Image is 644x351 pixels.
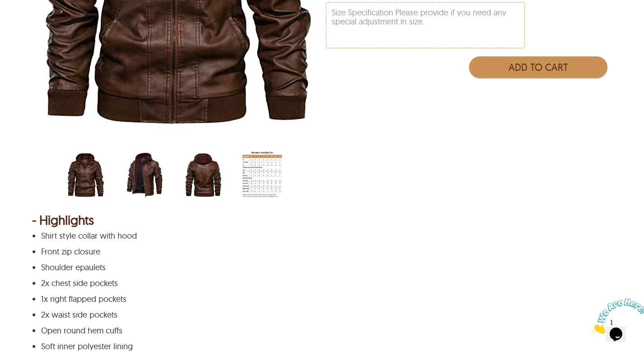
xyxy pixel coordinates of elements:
div: men-leather-jacket-size-chart-min.jpg [242,150,292,202]
p: Soft inner polyester lining [41,342,601,351]
img: scin-13019-brown-back.jpg [183,150,223,200]
img: Chat attention grabber [4,4,60,39]
div: scin-13019-brown-back.jpg [183,150,233,202]
p: 2x chest side pockets [41,279,601,288]
div: scin-13019-brown.jpg [66,150,116,202]
p: Open round hem cuffs [41,326,601,335]
p: Front zip closure [41,247,601,256]
img: scin-13019-brown.jpg [66,150,106,200]
img: men-leather-jacket-size-chart-min.jpg [242,150,282,200]
button: Add to Cart [469,56,607,78]
p: 2x waist side pockets [41,310,601,319]
img: scin-13019-brown-side.jpg [125,150,165,200]
p: Shirt style collar with hood [41,231,601,240]
textarea: Size Specification Please provide if you need any special adjustment in size. [326,3,524,48]
div: - Highlights [32,216,612,225]
div: scin-13019-brown-side.jpg [125,150,174,202]
p: 1x right flapped pockets [41,295,601,304]
iframe: chat widget [588,295,644,337]
p: Shoulder epaulets [41,263,601,272]
span: 1 [4,4,7,11]
iframe: PayPal [467,83,607,103]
